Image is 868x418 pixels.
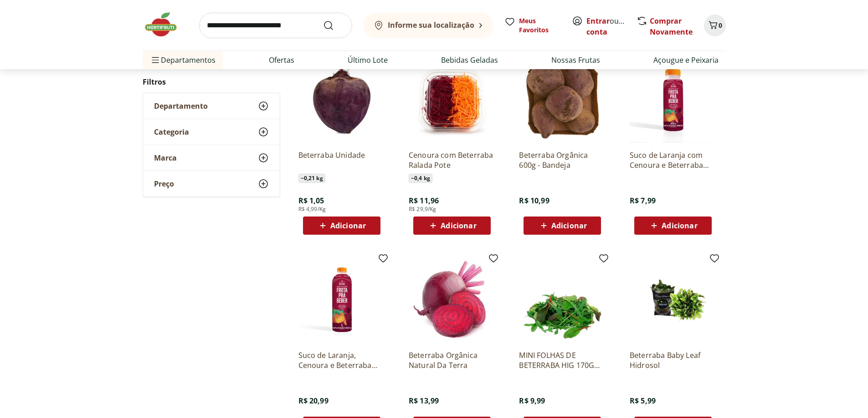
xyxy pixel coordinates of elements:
[524,217,601,235] button: Adicionar
[519,56,606,143] img: Beterraba Orgânica 600g - Bandeja
[630,257,716,343] img: Beterraba Baby Leaf Hidrosol
[719,21,722,30] span: 0
[551,222,587,229] span: Adicionar
[519,257,606,343] img: MINI FOLHAS DE BETERRABA HIG 170G UN
[388,20,474,30] b: Informe sua localização
[348,55,388,65] a: Último Lote
[409,56,495,143] img: Cenoura com Beterraba Ralada Pote
[630,150,716,170] a: Suco de Laranja com Cenoura e Beterraba Fruta Para Beber Natural da Terra 250ml
[298,174,325,183] span: ~ 0,21 kg
[519,16,561,35] span: Meus Favoritos
[150,49,161,71] button: Menu
[154,127,189,136] span: Categoria
[409,206,437,213] span: R$ 29,9/Kg
[143,11,188,38] img: Hortifruti
[519,350,606,370] a: MINI FOLHAS DE BETERRABA HIG 170G UN
[363,13,493,38] button: Informe sua localização
[519,196,549,206] span: R$ 10,99
[298,56,385,143] img: Beterraba Unidade
[298,150,385,170] a: Beterraba Unidade
[409,150,495,170] a: Cenoura com Beterraba Ralada Pote
[298,396,329,406] span: R$ 20,99
[154,179,174,188] span: Preço
[704,15,726,36] button: Carrinho
[441,222,476,229] span: Adicionar
[298,257,385,343] img: Suco de Laranja, Cenoura e Beterraba Natural da Terra 1L
[303,217,380,235] button: Adicionar
[634,217,712,235] button: Adicionar
[143,145,280,171] button: Marca
[441,55,498,65] a: Bebidas Geladas
[298,196,324,206] span: R$ 1,05
[630,196,656,206] span: R$ 7,99
[150,49,216,71] span: Departamentos
[586,16,637,37] a: Criar conta
[409,174,432,183] span: ~ 0,4 kg
[650,16,693,37] a: Comprar Novamente
[519,396,545,406] span: R$ 9,99
[653,55,719,65] a: Açougue e Peixaria
[504,16,561,35] a: Meus Favoritos
[298,206,326,213] span: R$ 4,99/Kg
[630,56,716,143] img: Suco de Laranja com Cenoura e Beterraba Fruta Para Beber Natural da Terra 250ml
[630,396,656,406] span: R$ 5,99
[551,55,600,65] a: Nossas Frutas
[154,153,177,162] span: Marca
[298,350,385,370] a: Suco de Laranja, Cenoura e Beterraba Natural da Terra 1L
[323,20,345,31] button: Submit Search
[409,257,495,343] img: Beterraba Orgânica Natural Da Terra
[519,150,606,170] a: Beterraba Orgânica 600g - Bandeja
[269,55,294,65] a: Ofertas
[413,217,491,235] button: Adicionar
[586,16,610,26] a: Entrar
[143,119,280,145] button: Categoria
[143,171,280,196] button: Preço
[630,350,716,370] a: Beterraba Baby Leaf Hidrosol
[409,396,439,406] span: R$ 13,99
[143,73,280,91] h2: Filtros
[330,222,366,229] span: Adicionar
[154,101,208,111] span: Departamento
[409,196,439,206] span: R$ 11,96
[143,93,280,119] button: Departamento
[409,350,495,370] a: Beterraba Orgânica Natural Da Terra
[199,13,352,38] input: search
[586,15,627,37] span: ou
[662,222,697,229] span: Adicionar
